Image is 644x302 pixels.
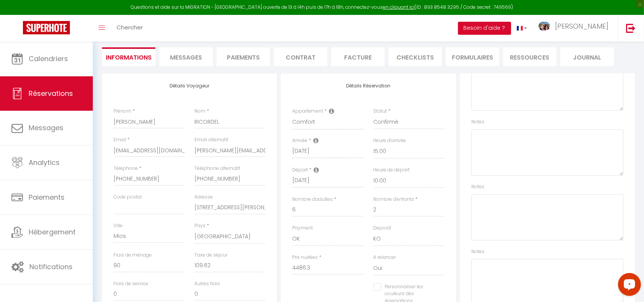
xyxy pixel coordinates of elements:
li: Contrat [274,47,327,66]
label: Prénom [113,108,131,115]
label: Arrivée [292,137,307,144]
label: Téléphone alternatif [194,165,240,172]
label: Notes [471,248,484,255]
label: Ville [113,222,123,229]
label: Départ [292,166,308,174]
label: Deposit [374,224,392,232]
label: Code postal [113,194,142,201]
iframe: LiveChat chat widget [612,270,644,302]
label: Nombre d'enfants [374,196,414,203]
label: Nombre d'adultes [292,196,333,203]
img: Super Booking [23,21,70,34]
label: Téléphone [113,165,138,172]
li: Journal [560,47,614,66]
a: ... [PERSON_NAME] [533,15,618,42]
span: Hébergement [29,227,76,237]
span: Messages [170,53,202,62]
label: Autres frais [194,280,220,287]
li: FORMULAIRES [446,47,499,66]
li: Informations [102,47,155,66]
li: CHECKLISTS [388,47,442,66]
label: Taxe de séjour [194,252,227,259]
li: Paiements [217,47,270,66]
label: Payment [292,224,313,232]
a: en cliquant ici [383,4,415,10]
label: Nom [194,108,205,115]
label: Email alternatif [194,136,228,144]
li: Ressources [503,47,557,66]
span: Chercher [117,23,143,31]
label: Appartement [292,108,323,115]
label: Adresse [194,194,213,201]
span: Calendriers [29,54,68,63]
li: Facture [331,47,385,66]
span: [PERSON_NAME] [555,21,608,31]
span: Notifications [29,262,73,271]
span: Analytics [29,158,60,167]
img: ... [539,22,550,31]
span: Réservations [29,89,73,98]
span: Messages [29,123,63,132]
h4: Détails Réservation [292,83,444,89]
label: Statut [374,108,387,115]
label: Heure d'arrivée [374,137,406,144]
label: Notes [471,183,484,191]
label: Frais de ménage [113,252,152,259]
label: A relancer [374,254,396,261]
label: Notes [471,118,484,126]
button: Besoin d'aide ? [458,22,511,35]
span: Paiements [29,192,65,202]
label: Pays [194,222,205,229]
label: Email [113,136,126,144]
h4: Détails Voyageur [113,83,265,89]
a: Chercher [111,15,149,42]
label: Frais de service [113,280,148,287]
label: Prix nuitées [292,254,318,261]
img: logout [626,23,636,33]
label: Heure de départ [374,166,410,174]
